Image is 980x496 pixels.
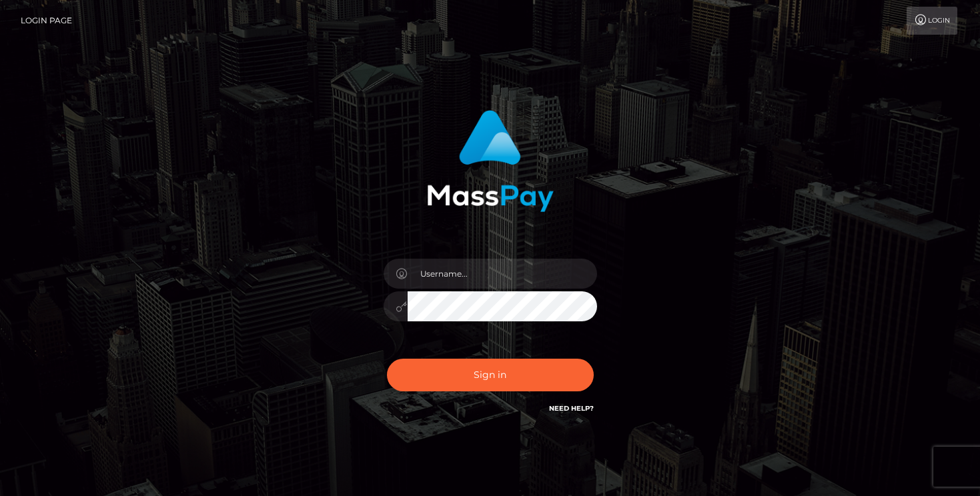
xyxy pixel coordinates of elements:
[427,110,554,212] img: MassPay Login
[408,259,597,289] input: Username...
[387,359,594,391] button: Sign in
[907,7,957,35] a: Login
[549,404,594,413] a: Need Help?
[21,7,72,35] a: Login Page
